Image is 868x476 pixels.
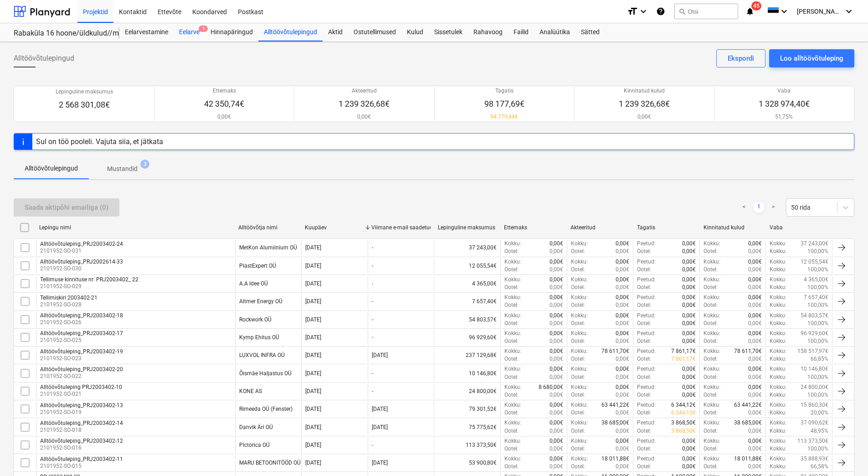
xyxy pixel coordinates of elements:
p: 0,00€ [748,258,762,266]
p: 0,00€ [339,113,390,121]
p: Tagatis [484,87,524,95]
p: 0,00€ [748,276,762,284]
p: Ootel : [504,373,519,381]
p: 0,00€ [682,365,696,373]
p: 42 350,74€ [204,98,244,109]
p: Peetud : [637,276,656,284]
div: 10 146,80€ [434,365,500,381]
p: 0,00€ [616,266,629,274]
div: 12 055,54€ [434,258,500,274]
i: keyboard_arrow_down [638,6,649,17]
p: 0,00€ [682,330,696,337]
p: 0,00€ [748,355,762,363]
p: Kokku : [571,347,588,355]
p: 0,00€ [682,320,696,327]
p: Ootel : [504,320,519,327]
p: Ootel : [637,337,651,345]
div: Rockwork OÜ [239,316,272,323]
p: 0,00€ [204,113,244,121]
p: 0,00€ [616,383,629,391]
p: Ootel : [704,266,718,274]
p: 0,00€ [748,320,762,327]
p: 0,00€ [550,312,563,320]
p: Ootel : [637,373,651,381]
p: 0,00€ [550,347,563,355]
p: 0,00€ [616,365,629,373]
p: 0,00€ [616,284,629,291]
div: Sul on töö pooleli. Vajuta siia, et jätkata [36,137,163,146]
p: 0,00€ [616,355,629,363]
a: Kulud [401,23,429,41]
p: Kokku : [770,248,786,255]
p: Kokku : [770,347,786,355]
p: Kokku : [504,330,521,337]
p: Kokku : [704,276,720,284]
div: Lepingu nimi [39,224,231,231]
p: 2 568 301,08€ [56,99,113,110]
span: [PERSON_NAME] [797,8,842,15]
p: 0,00€ [682,383,696,391]
p: 0,00€ [616,312,629,320]
a: Aktid [323,23,348,41]
p: Ootel : [704,355,718,363]
div: - [372,316,373,323]
div: Rabaküla 16 hoone/üldkulud//maatööd (2101952//2101953) [14,29,108,38]
p: Ootel : [504,355,519,363]
p: Kokku : [704,258,720,266]
p: Ettemaks [204,87,244,95]
div: 7 657,40€ [434,294,500,309]
i: format_size [627,6,638,17]
p: Ootel : [704,301,718,309]
p: 100,00% [807,266,828,274]
div: 24 800,00€ [434,383,500,399]
p: Peetud : [637,294,656,301]
p: 0,00€ [682,266,696,274]
p: Peetud : [637,258,656,266]
a: Previous page [739,202,750,213]
p: Kokku : [504,258,521,266]
p: Ootel : [571,301,585,309]
div: [DATE] [305,298,321,305]
iframe: Chat Widget [822,432,868,476]
p: 0,00€ [616,301,629,309]
p: 0,00€ [619,113,670,121]
i: keyboard_arrow_down [779,6,790,17]
a: Failid [508,23,534,41]
p: 100,00% [807,284,828,291]
p: 0,00€ [550,330,563,337]
p: Ootel : [571,320,585,327]
a: Page 1 is your current page [753,202,764,213]
p: Kokku : [770,312,786,320]
div: Tagatis [637,224,696,231]
div: 113 373,50€ [434,437,500,453]
i: notifications [745,6,755,17]
p: Ootel : [704,373,718,381]
div: 54 803,57€ [434,312,500,327]
p: 0,00€ [550,240,563,248]
p: Peetud : [637,365,656,373]
div: [DATE] [305,263,321,269]
p: 2101952-SO-026 [40,319,123,326]
p: 0,00€ [682,276,696,284]
p: 0,00€ [550,337,563,345]
p: Ootel : [571,248,585,255]
p: 66,85% [811,355,828,363]
a: Rahavoog [468,23,508,41]
p: Ootel : [504,301,519,309]
p: Ootel : [504,266,519,274]
p: Ootel : [571,266,585,274]
p: 96 929,60€ [801,330,828,337]
p: Kokku : [770,266,786,274]
p: 0,00€ [550,266,563,274]
a: Sissetulek [429,23,468,41]
p: Alltöövõtulepingud [25,164,78,173]
p: Kokku : [504,294,521,301]
p: 0,00€ [682,373,696,381]
div: Alltöövõtuleping_PRJ2003402-18 [40,312,123,319]
p: 0,00€ [682,258,696,266]
p: 0,00€ [550,294,563,301]
p: Ootel : [571,373,585,381]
